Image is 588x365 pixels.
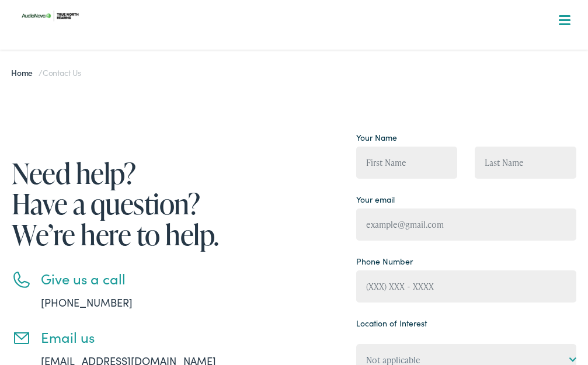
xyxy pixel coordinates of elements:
[43,67,81,78] span: Contact Us
[41,295,133,310] a: [PHONE_NUMBER]
[356,270,576,303] input: (XXX) XXX - XXXX
[356,131,397,144] label: Your Name
[356,193,395,206] label: Your email
[41,329,280,346] h3: Email us
[20,47,576,83] a: What We Offer
[12,158,280,250] h1: Need help? Have a question? We’re here to help.
[356,208,576,241] input: example@gmail.com
[356,147,458,179] input: First Name
[356,317,427,329] label: Location of Interest
[475,147,576,179] input: Last Name
[11,67,81,78] span: /
[356,255,413,267] label: Phone Number
[11,67,39,78] a: Home
[41,270,280,287] h3: Give us a call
